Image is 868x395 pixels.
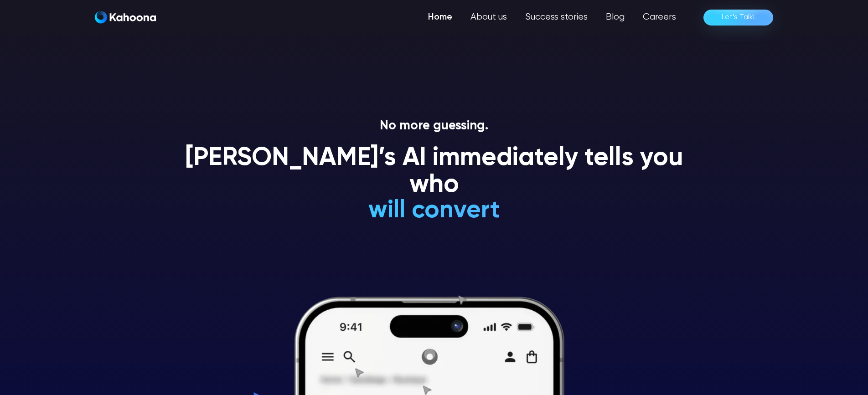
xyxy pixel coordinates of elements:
a: About us [461,8,516,26]
a: Success stories [516,8,597,26]
a: Careers [634,8,685,26]
p: No more guessing. [174,118,694,134]
a: Blog [597,8,634,26]
img: Kahoona logo white [95,11,156,24]
a: Home [419,8,461,26]
h1: [PERSON_NAME]’s AI immediately tells you who [174,145,694,199]
a: Let’s Talk! [703,10,773,26]
div: Let’s Talk! [722,10,755,25]
h1: will convert [300,197,568,224]
a: home [95,11,156,24]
